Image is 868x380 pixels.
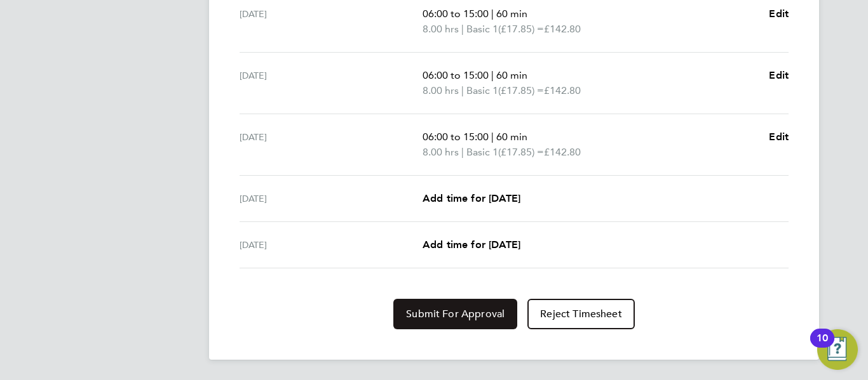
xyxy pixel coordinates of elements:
span: Basic 1 [466,145,498,160]
span: Add time for [DATE] [423,239,520,251]
a: Edit [769,6,789,22]
span: Reject Timesheet [540,308,622,320]
div: [DATE] [240,6,423,37]
div: [DATE] [240,129,423,160]
span: 06:00 to 15:00 [423,69,489,81]
span: | [491,69,494,81]
span: | [461,23,464,35]
button: Open Resource Center, 10 new notifications [817,329,858,370]
a: Edit [769,68,789,83]
div: [DATE] [240,68,423,98]
span: Edit [769,131,789,143]
span: | [491,131,494,143]
span: 8.00 hrs [423,84,459,96]
span: (£17.85) = [498,23,544,35]
div: [DATE] [240,191,423,206]
span: Submit For Approval [406,308,505,320]
button: Reject Timesheet [527,299,635,329]
span: 8.00 hrs [423,146,459,158]
span: 60 min [496,69,527,81]
span: £142.80 [544,84,581,96]
span: Edit [769,69,789,81]
span: | [461,84,464,96]
div: 10 [817,338,828,355]
a: Add time for [DATE] [423,191,520,206]
span: Edit [769,8,789,20]
div: [DATE] [240,237,423,252]
span: | [491,8,494,20]
span: Basic 1 [466,22,498,37]
span: 06:00 to 15:00 [423,131,489,143]
button: Submit For Approval [393,299,517,329]
a: Edit [769,129,789,145]
span: (£17.85) = [498,146,544,158]
span: £142.80 [544,146,581,158]
span: (£17.85) = [498,84,544,96]
span: 06:00 to 15:00 [423,8,489,20]
span: Basic 1 [466,83,498,98]
span: Add time for [DATE] [423,192,520,204]
span: 8.00 hrs [423,23,459,35]
span: 60 min [496,131,527,143]
a: Add time for [DATE] [423,237,520,252]
span: | [461,146,464,158]
span: 60 min [496,8,527,20]
span: £142.80 [544,23,581,35]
